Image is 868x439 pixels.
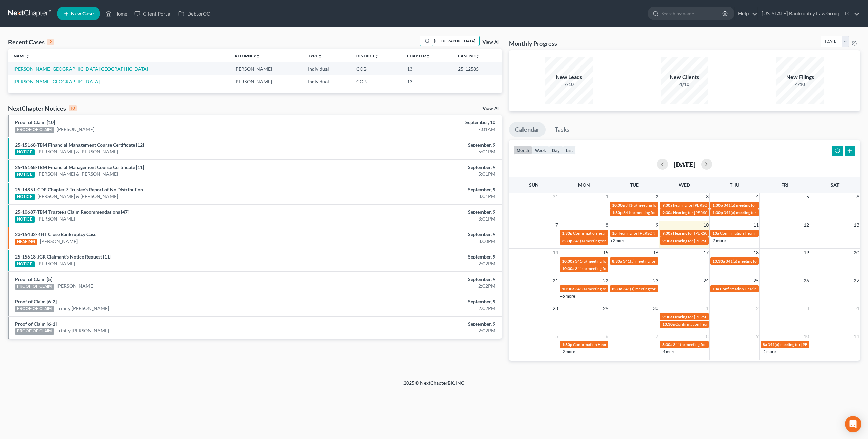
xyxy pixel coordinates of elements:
span: 3 [806,304,810,312]
a: View All [482,40,499,45]
span: Confirmation Hearing for [PERSON_NAME] [720,231,797,236]
span: 9:30a [662,314,672,319]
span: 9:30a [662,203,672,208]
span: 17 [703,249,709,257]
a: 25-15618-JGR Claimant's Notice Request [11] [15,254,111,260]
span: 9:30a [662,231,672,236]
a: +5 more [560,293,575,299]
span: Sun [529,182,539,188]
span: 1:30p [562,342,572,347]
span: 1 [605,193,609,201]
span: 341(a) meeting for [PERSON_NAME] [726,259,791,264]
a: 25-15168-TBM Financial Management Course Certificate [11] [15,164,144,170]
button: week [532,146,549,155]
span: 341(a) meeting for [PERSON_NAME] [575,286,640,291]
span: Hearing for [PERSON_NAME] & [PERSON_NAME] [673,210,762,215]
a: [PERSON_NAME] [37,260,75,267]
span: 5 [555,332,559,340]
a: [PERSON_NAME] [37,215,75,222]
span: 1 [705,304,709,312]
span: Wed [679,182,690,188]
span: Hearing for [PERSON_NAME] [673,238,726,243]
span: 26 [803,276,810,285]
span: Confirmation Hearing for [PERSON_NAME] [573,342,651,347]
span: 10 [803,332,810,340]
span: hearing for [PERSON_NAME] & [PERSON_NAME] [673,203,761,208]
a: DebtorCC [175,7,213,20]
div: NOTICE [15,172,35,178]
span: 30 [652,304,659,312]
span: 25 [753,276,759,285]
span: 10 [703,221,709,229]
span: 20 [853,249,860,257]
div: Recent Cases [8,38,54,46]
span: 1:30p [612,210,623,215]
button: list [563,146,576,155]
span: 27 [853,276,860,285]
a: View All [482,106,499,111]
span: 28 [552,304,559,312]
a: Calendar [509,122,546,137]
span: 10:30a [712,259,725,264]
a: +4 more [660,349,675,354]
div: NOTICE [15,149,35,155]
td: 25-12585 [453,62,502,75]
a: [PERSON_NAME] [40,238,78,245]
a: Districtunfold_more [356,53,379,58]
span: 8 [605,221,609,229]
div: September, 9 [340,164,495,171]
span: 341(a) meeting for [PERSON_NAME] & [PERSON_NAME] [573,238,674,243]
span: 8:30a [662,342,672,347]
div: HEARING [15,239,37,245]
div: 2:02PM [340,260,495,267]
span: Confirmation hearing for [PERSON_NAME] [675,322,752,327]
div: New Clients [661,73,708,81]
a: Typeunfold_more [308,53,322,58]
span: 12 [803,221,810,229]
div: New Leads [545,73,593,81]
div: 2:02PM [340,283,495,289]
span: New Case [71,11,94,16]
span: 341(a) meeting for [PERSON_NAME] & [PERSON_NAME] [623,259,724,264]
a: Proof of Claim [6-2] [15,299,57,304]
span: Confirmation hearing for [PERSON_NAME] [573,231,650,236]
div: September, 9 [340,276,495,283]
span: 29 [602,304,609,312]
span: 13 [853,221,860,229]
span: 341(a) meeting for [PERSON_NAME] [575,266,640,271]
span: 5 [806,193,810,201]
div: September, 9 [340,141,495,148]
div: 7/10 [545,81,593,88]
span: 23 [652,276,659,285]
div: 10 [69,105,77,111]
div: 3:01PM [340,215,495,222]
td: Individual [302,62,351,75]
div: 3:00PM [340,238,495,245]
div: NOTICE [15,216,35,223]
td: [PERSON_NAME] [229,75,302,88]
div: September, 9 [340,231,495,238]
div: September, 9 [340,253,495,260]
a: 25-14851-CDP Chapter 7 Trustee's Report of No Distribution [15,187,143,192]
span: 22 [602,276,609,285]
div: 2:02PM [340,305,495,312]
div: PROOF OF CLAIM [15,127,54,133]
a: 25-10687-TBM Trustee's Claim Recommendations [47] [15,209,129,215]
h2: [DATE] [673,160,696,168]
div: Open Intercom Messenger [845,416,861,432]
div: September, 9 [340,209,495,215]
div: September, 9 [340,186,495,193]
span: 341(a) meeting for [PERSON_NAME] [768,342,833,347]
span: 3 [705,193,709,201]
div: 4/10 [776,81,824,88]
a: [PERSON_NAME] & [PERSON_NAME] [37,171,118,177]
span: 11 [753,221,759,229]
span: 1p [612,231,617,236]
button: month [514,146,532,155]
span: 9 [755,332,759,340]
span: Sat [831,182,839,188]
span: Mon [578,182,590,188]
i: unfold_more [476,54,480,58]
span: Thu [730,182,739,188]
a: Tasks [549,122,575,137]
